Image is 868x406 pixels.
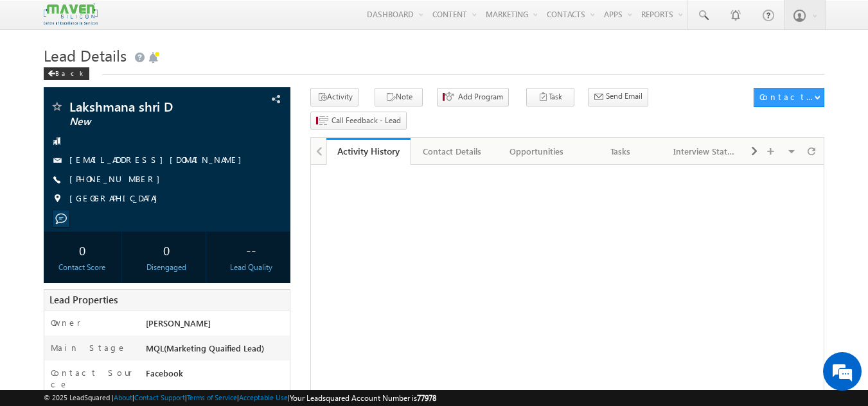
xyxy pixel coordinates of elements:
[47,238,118,262] div: 0
[44,67,89,80] div: Back
[146,317,211,328] span: [PERSON_NAME]
[505,144,567,159] div: Opportunities
[336,145,401,157] div: Activity History
[437,88,509,106] button: Add Program
[49,293,118,306] span: Lead Properties
[326,138,411,165] a: Activity History
[458,91,503,103] span: Add Program
[69,154,248,165] a: [EMAIL_ADDRESS][DOMAIN_NAME]
[495,138,579,165] a: Opportunities
[143,342,290,360] div: MQL(Marketing Quaified Lead)
[310,112,407,130] button: Call Feedback - Lead
[589,144,651,159] div: Tasks
[606,90,642,102] span: Send Email
[69,100,222,113] span: Lakshmana shri D
[754,88,824,107] button: Contact Actions
[673,144,736,159] div: Interview Status
[310,88,359,106] button: Activity
[44,45,127,65] span: Lead Details
[187,393,237,402] a: Terms of Service
[143,367,290,385] div: Facebook
[215,238,287,262] div: --
[239,393,288,402] a: Acceptable Use
[69,173,166,186] span: [PHONE_NUMBER]
[290,393,436,403] span: Your Leadsquared Account Number is
[375,88,423,106] button: Note
[44,392,436,404] span: © 2025 LeadSquared | | | | |
[131,262,202,273] div: Disengaged
[69,192,164,205] span: [GEOGRAPHIC_DATA]
[332,115,401,126] span: Call Feedback - Lead
[44,67,96,78] a: Back
[417,393,436,403] span: 77978
[663,138,747,165] a: Interview Status
[411,138,495,165] a: Contact Details
[44,3,98,26] img: Custom Logo
[526,88,574,106] button: Task
[69,115,222,128] span: New
[51,342,127,353] label: Main Stage
[759,91,814,103] div: Contact Actions
[588,88,648,106] button: Send Email
[51,317,81,328] label: Owner
[421,144,483,159] div: Contact Details
[114,393,132,402] a: About
[134,393,185,402] a: Contact Support
[131,238,202,262] div: 0
[215,262,287,273] div: Lead Quality
[51,367,134,390] label: Contact Source
[47,262,118,273] div: Contact Score
[579,138,663,165] a: Tasks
